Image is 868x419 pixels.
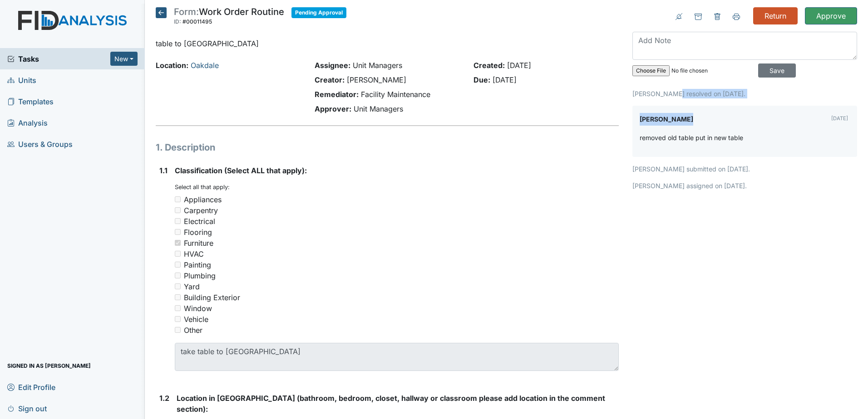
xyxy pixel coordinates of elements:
input: Other [175,327,181,333]
span: Analysis [7,116,48,130]
div: Furniture [184,238,213,248]
p: removed old table put in new table [640,133,743,142]
input: Carpentry [175,207,181,213]
div: Flooring [184,227,212,238]
p: [PERSON_NAME] resolved on [DATE]. [632,89,857,98]
span: [PERSON_NAME] [347,75,406,84]
input: Building Exterior [175,294,181,300]
span: Edit Profile [7,380,55,394]
input: Vehicle [175,316,181,322]
input: Approve [805,7,857,24]
strong: Assignee: [315,61,350,70]
div: Window [184,303,212,314]
span: [DATE] [507,61,531,70]
span: Form: [174,6,199,17]
span: Sign out [7,401,47,415]
p: table to [GEOGRAPHIC_DATA] [156,38,619,49]
input: Return [753,7,798,24]
label: [PERSON_NAME] [640,113,693,126]
div: HVAC [184,248,204,259]
div: Plumbing [184,270,216,281]
span: Location in [GEOGRAPHIC_DATA] (bathroom, bedroom, closet, hallway or classroom please add locatio... [177,394,605,414]
div: Building Exterior [184,292,240,303]
div: Electrical [184,216,215,227]
span: Templates [7,94,54,108]
strong: Location: [156,61,188,70]
input: Furniture [175,240,181,246]
span: Classification (Select ALL that apply): [175,166,307,175]
p: [PERSON_NAME] submitted on [DATE]. [632,164,857,174]
input: Painting [175,262,181,268]
div: Carpentry [184,205,218,216]
span: Facility Maintenance [361,90,430,99]
span: [DATE] [493,75,517,84]
small: Select all that apply: [175,184,230,190]
span: Signed in as [PERSON_NAME] [7,359,91,373]
div: Work Order Routine [174,7,284,27]
input: Window [175,305,181,311]
div: Yard [184,281,200,292]
div: Appliances [184,194,222,205]
p: [PERSON_NAME] assigned on [DATE]. [632,181,857,190]
label: 1.1 [159,165,168,176]
input: Electrical [175,218,181,224]
input: Appliances [175,196,181,202]
strong: Creator: [315,75,345,84]
input: Flooring [175,229,181,235]
label: 1.2 [159,393,169,404]
a: Oakdale [191,61,219,70]
span: Units [7,73,36,87]
h1: 1. Description [156,141,619,154]
textarea: take table to [GEOGRAPHIC_DATA] [175,343,619,371]
div: Other [184,325,202,336]
input: HVAC [175,251,181,257]
button: New [110,52,138,66]
input: Save [758,63,796,78]
span: Pending Approval [291,7,346,18]
input: Plumbing [175,273,181,278]
small: [DATE] [831,115,848,122]
strong: Approver: [315,104,351,113]
input: Yard [175,283,181,289]
strong: Created: [473,61,505,70]
div: Vehicle [184,314,208,325]
span: Unit Managers [354,104,403,113]
strong: Remediator: [315,90,359,99]
strong: Due: [473,75,490,84]
div: Painting [184,259,211,270]
span: #00011495 [182,18,212,25]
span: ID: [174,18,181,25]
span: Unit Managers [353,61,402,70]
a: Tasks [7,54,110,64]
span: Users & Groups [7,137,73,151]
